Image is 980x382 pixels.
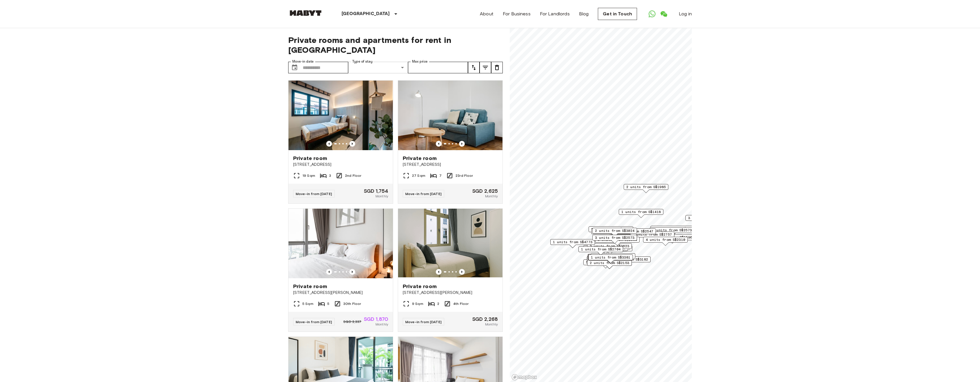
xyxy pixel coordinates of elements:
div: Map marker [630,232,674,241]
span: 18 units from S$1243 [653,226,694,231]
span: Monthly [485,322,498,327]
div: Map marker [650,226,697,235]
span: 1 units from S$4773 [553,239,592,245]
img: Habyt [288,10,323,16]
img: Marketing picture of unit SG-01-027-006-02 [288,81,393,150]
span: 5 units from S$1680 [586,260,625,265]
span: 2 units from S$3024 [595,228,634,233]
span: 1 units from S$1418 [621,209,661,214]
span: SGD 2,625 [472,188,498,194]
span: Move-in from [DATE] [405,320,442,324]
span: 4th Floor [453,301,469,306]
a: Blog [579,10,589,17]
span: 1 units from S$4200 [593,254,633,259]
button: Previous image [436,269,442,275]
span: Private room [403,283,437,290]
span: 30th Floor [343,301,361,306]
button: tune [491,62,503,73]
a: Marketing picture of unit SG-01-108-001-001Previous imagePrevious imagePrivate room[STREET_ADDRES... [398,80,503,204]
span: Private room [293,155,327,162]
div: Map marker [611,228,656,237]
span: 3 [329,173,331,178]
button: Previous image [349,269,355,275]
div: Map marker [606,257,651,265]
div: Map marker [578,246,623,255]
div: Map marker [592,235,637,244]
div: Map marker [685,215,730,224]
label: Type of stay [352,59,373,64]
span: 19 Sqm [302,173,315,178]
span: 1 units from S$2547 [614,229,653,234]
span: 7 [439,173,442,178]
div: Map marker [587,256,631,265]
a: For Business [503,10,531,17]
div: Map marker [595,237,640,246]
span: Private room [403,155,437,162]
span: Move-in from [DATE] [296,320,332,324]
span: [STREET_ADDRESS] [293,162,388,168]
div: Map marker [592,228,637,237]
span: Private room [293,283,327,290]
img: Marketing picture of unit SG-01-113-001-05 [288,209,393,278]
span: SGD 1,754 [364,188,388,194]
a: Open WeChat [658,8,669,20]
span: Move-in from [DATE] [405,192,442,196]
span: 1 units from S$2704 [581,247,620,252]
span: 4 units from S$2310 [646,237,685,242]
span: 3 units from S$3623 [590,243,629,249]
span: Private rooms and apartments for rent in [GEOGRAPHIC_DATA] [288,35,503,55]
div: Map marker [583,259,628,268]
span: 5 Sqm [302,301,313,306]
label: Max price [412,59,428,64]
div: Map marker [550,239,595,248]
span: [STREET_ADDRESS][PERSON_NAME] [293,290,388,296]
span: Monthly [485,194,498,199]
span: 3 units from S$2673 [688,215,727,221]
div: Map marker [588,255,633,264]
a: Open WhatsApp [646,8,658,20]
span: 27 Sqm [412,173,425,178]
span: [STREET_ADDRESS] [403,162,498,168]
a: Get in Touch [598,8,637,20]
div: Map marker [588,245,632,254]
button: Previous image [349,141,355,147]
a: Mapbox logo [511,374,537,381]
p: [GEOGRAPHIC_DATA] [342,10,390,17]
button: Choose date [289,62,300,73]
div: Map marker [588,254,633,263]
div: Map marker [587,260,632,269]
div: Map marker [589,226,633,235]
button: tune [480,62,491,73]
span: 1 units from S$3381 [591,255,630,260]
span: 3 units from S$1985 [591,227,631,232]
div: Map marker [591,228,638,237]
a: For Landlords [540,10,570,17]
a: Marketing picture of unit SG-01-001-025-01Previous imagePrevious imagePrivate room[STREET_ADDRESS... [398,208,503,332]
span: 5 [327,301,329,306]
a: Marketing picture of unit SG-01-027-006-02Previous imagePrevious imagePrivate room[STREET_ADDRESS... [288,80,393,204]
div: Map marker [591,253,635,262]
a: About [480,10,493,17]
span: 1 units from S$3182 [609,257,648,262]
button: tune [468,62,480,73]
div: Map marker [643,237,688,246]
span: 1 units from S$2573 [652,228,692,233]
span: Move-in from [DATE] [296,192,332,196]
button: Previous image [459,269,465,275]
div: Map marker [588,254,632,263]
button: Previous image [436,141,442,147]
span: 23rd Floor [455,173,473,178]
span: [STREET_ADDRESS][PERSON_NAME] [403,290,498,296]
img: Marketing picture of unit SG-01-108-001-001 [398,81,502,150]
label: Move-in date [292,59,314,64]
div: Map marker [650,227,694,236]
span: 2 units from S$2757 [632,232,672,237]
span: 9 Sqm [412,301,423,306]
span: Monthly [375,194,388,199]
img: Marketing picture of unit SG-01-001-025-01 [398,209,502,278]
span: 3 units from S$2573 [595,235,634,240]
div: Map marker [587,243,632,252]
span: Monthly [375,322,388,327]
a: Log in [679,10,692,17]
div: Map marker [619,209,663,218]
